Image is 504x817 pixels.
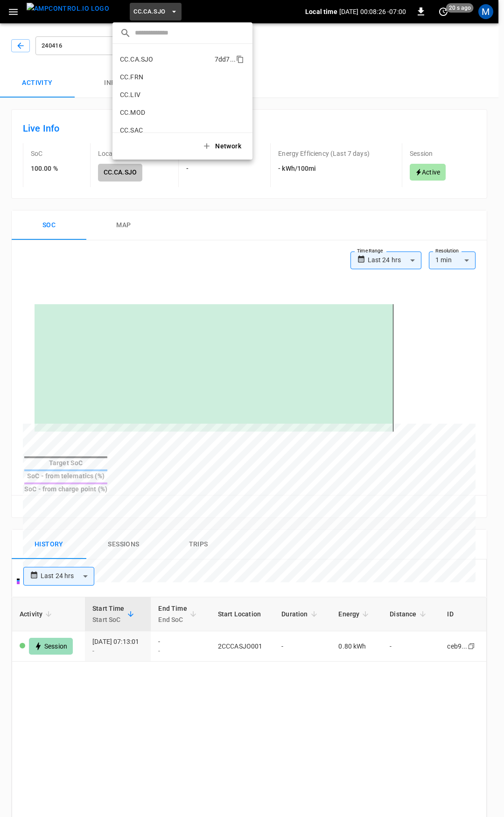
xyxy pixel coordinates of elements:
p: CC.LIV [120,90,211,99]
p: CC.FRN [120,72,212,82]
p: CC.CA.SJO [120,55,211,64]
div: copy [235,54,245,65]
p: CC.MOD [120,108,213,117]
button: Network [196,137,249,156]
p: CC.SAC [120,126,211,135]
